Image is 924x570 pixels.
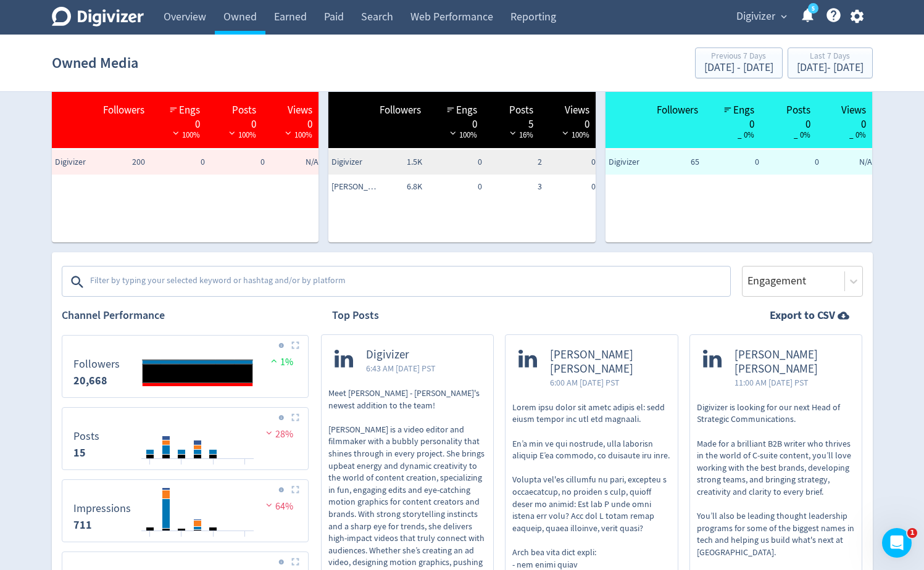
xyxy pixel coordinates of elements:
[366,362,436,374] span: 6:43 AM [DATE] PST
[208,150,268,175] td: 0
[794,130,810,140] span: _ 0%
[425,175,485,199] td: 0
[73,357,120,371] dt: Followers
[206,535,221,544] text: 08/08
[232,103,256,118] span: Posts
[143,535,158,544] text: 04/08
[808,3,818,14] a: 5
[425,150,485,175] td: 0
[788,47,873,78] button: Last 7 Days[DATE]- [DATE]
[212,117,256,127] div: 0
[546,117,589,127] div: 0
[733,103,754,118] span: Engs
[268,150,328,175] td: N/A
[882,528,912,558] iframe: Intercom live chat
[762,150,822,175] td: 0
[485,150,545,175] td: 2
[365,150,425,175] td: 1.5K
[52,64,319,242] table: customized table
[331,181,381,193] span: Emma Lo Russo
[485,175,545,199] td: 3
[366,348,436,362] span: Digivizer
[170,128,182,138] img: negative-performance-white.svg
[559,128,572,138] img: negative-performance-white.svg
[237,463,252,472] text: 10/08
[704,62,773,73] div: [DATE] - [DATE]
[237,535,252,544] text: 10/08
[268,356,293,368] span: 1%
[73,518,92,532] strong: 711
[73,502,131,516] dt: Impressions
[447,128,459,138] img: negative-performance-white.svg
[52,43,138,83] h1: Owned Media
[268,117,312,127] div: 0
[606,64,873,242] table: customized table
[226,130,256,140] span: 100%
[263,428,275,437] img: negative-performance.svg
[67,413,303,465] svg: Posts 15
[89,150,149,175] td: 200
[778,11,789,22] span: expand_more
[291,341,299,349] img: Placeholder
[263,428,293,440] span: 28%
[73,373,107,388] strong: 20,668
[849,130,866,140] span: _ 0%
[550,348,665,376] span: [PERSON_NAME] [PERSON_NAME]
[786,103,810,118] span: Posts
[710,117,754,127] div: 0
[67,341,303,392] svg: Followers 20,668
[609,156,658,168] span: Digivizer
[288,103,312,118] span: Views
[702,150,762,175] td: 0
[509,103,533,118] span: Posts
[736,7,775,27] span: Digivizer
[73,445,86,460] strong: 15
[380,103,421,118] span: Followers
[103,103,144,118] span: Followers
[823,117,867,127] div: 0
[695,47,783,78] button: Previous 7 Days[DATE] - [DATE]
[732,7,790,27] button: Digivizer
[704,52,773,62] div: Previous 7 Days
[62,308,309,323] h2: Channel Performance
[770,308,835,323] strong: Export to CSV
[170,130,200,140] span: 100%
[268,356,280,365] img: positive-performance.svg
[507,128,519,138] img: negative-performance-white.svg
[433,117,477,127] div: 0
[206,463,221,472] text: 08/08
[291,413,299,421] img: Placeholder
[565,103,589,118] span: Views
[174,535,189,544] text: 06/08
[179,103,200,118] span: Engs
[143,463,158,472] text: 04/08
[226,128,238,138] img: negative-performance-white.svg
[907,528,917,538] span: 1
[263,500,293,513] span: 64%
[822,150,882,175] td: N/A
[447,130,477,140] span: 100%
[767,117,810,127] div: 0
[545,150,605,175] td: 0
[331,156,381,168] span: Digivizer
[157,117,201,127] div: 0
[291,485,299,494] img: Placeholder
[550,376,665,389] span: 6:00 AM [DATE] PST
[811,4,814,13] text: 5
[263,500,275,510] img: negative-performance.svg
[643,150,702,175] td: 65
[489,117,533,127] div: 5
[797,62,864,73] div: [DATE] - [DATE]
[148,150,208,175] td: 0
[328,64,596,242] table: customized table
[282,128,294,138] img: negative-performance-white.svg
[67,485,303,537] svg: Impressions 711
[841,103,866,118] span: Views
[797,52,864,62] div: Last 7 Days
[657,103,698,118] span: Followers
[282,130,312,140] span: 100%
[735,348,849,376] span: [PERSON_NAME] [PERSON_NAME]
[291,558,299,566] img: Placeholder
[332,308,379,323] h2: Top Posts
[456,103,477,118] span: Engs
